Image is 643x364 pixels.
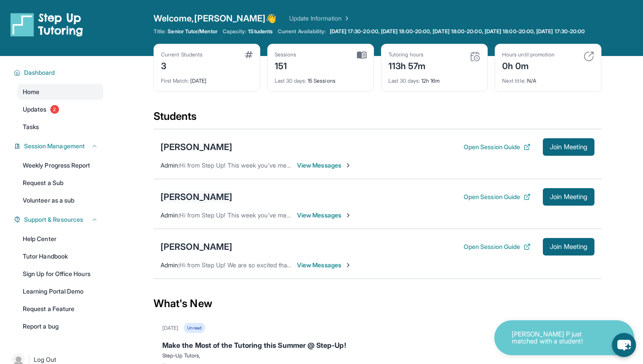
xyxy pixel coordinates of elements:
[612,333,636,357] button: chat-button
[297,161,352,170] span: View Messages
[162,340,593,352] div: Make the Most of the Tutoring this Summer @ Step-Up!
[278,28,326,35] span: Current Availability:
[289,14,350,23] a: Update Information
[357,51,367,59] img: card
[342,14,350,23] img: Chevron Right
[388,72,480,84] div: 12h 16m
[17,175,103,191] a: Request a Sub
[502,77,526,84] span: Next title :
[17,283,103,299] a: Learning Portal Demo
[470,51,480,62] img: card
[345,212,352,219] img: Chevron-Right
[297,211,352,220] span: View Messages
[543,138,594,156] button: Join Meeting
[275,72,367,84] div: 15 Sessions
[17,84,103,100] a: Home
[388,58,426,72] div: 113h 57m
[161,72,253,84] div: [DATE]
[248,28,273,35] span: 1 Students
[24,142,85,150] span: Session Management
[179,211,480,219] span: Hi from Step Up! This week you’ve met for 0 minutes and this month you’ve met for 4 hours. Happy ...
[161,191,232,203] div: [PERSON_NAME]
[17,248,103,264] a: Tutor Handbook
[24,215,83,224] span: Support & Resources
[17,101,103,117] a: Updates2
[23,105,47,114] span: Updates
[345,162,352,169] img: Chevron-Right
[275,51,297,58] div: Sessions
[161,161,179,169] span: Admin :
[154,284,601,323] div: What's New
[584,51,594,62] img: card
[24,68,55,77] span: Dashboard
[502,58,555,72] div: 0h 0m
[17,266,103,282] a: Sign Up for Office Hours
[17,157,103,173] a: Weekly Progress Report
[464,242,531,251] button: Open Session Guide
[34,355,56,364] span: Log Out
[154,109,601,129] div: Students
[184,323,205,333] div: Unread
[297,261,352,269] span: View Messages
[502,72,594,84] div: N/A
[388,77,420,84] span: Last 30 days :
[161,211,179,219] span: Admin :
[328,28,587,35] a: [DATE] 17:30-20:00, [DATE] 18:00-20:00, [DATE] 18:00-20:00, [DATE] 18:00-20:00, [DATE] 17:30-20:00
[550,244,587,249] span: Join Meeting
[161,261,179,269] span: Admin :
[550,144,587,150] span: Join Meeting
[179,161,479,169] span: Hi from Step Up! This week you’ve met for 0 minutes and this month you’ve met for 5 hours. Happy ...
[275,77,306,84] span: Last 30 days :
[388,51,426,58] div: Tutoring hours
[502,51,555,58] div: Hours until promotion
[21,142,98,150] button: Session Management
[245,51,253,58] img: card
[345,262,352,269] img: Chevron-Right
[275,58,297,72] div: 151
[168,28,217,35] span: Senior Tutor/Mentor
[464,143,531,151] button: Open Session Guide
[161,241,232,253] div: [PERSON_NAME]
[50,105,59,114] span: 2
[23,87,39,96] span: Home
[154,28,166,35] span: Title:
[17,192,103,208] a: Volunteer as a sub
[162,352,593,359] p: Step-Up Tutors,
[512,331,599,345] p: [PERSON_NAME] P just matched with a student!
[543,238,594,255] button: Join Meeting
[330,28,585,35] span: [DATE] 17:30-20:00, [DATE] 18:00-20:00, [DATE] 18:00-20:00, [DATE] 18:00-20:00, [DATE] 17:30-20:00
[17,231,103,247] a: Help Center
[154,12,277,24] span: Welcome, [PERSON_NAME] 👋
[21,215,98,224] button: Support & Resources
[464,192,531,201] button: Open Session Guide
[161,141,232,153] div: [PERSON_NAME]
[161,58,203,72] div: 3
[161,51,203,58] div: Current Students
[23,122,39,131] span: Tasks
[162,325,178,332] div: [DATE]
[10,12,83,37] img: logo
[17,318,103,334] a: Report a bug
[223,28,247,35] span: Capacity:
[543,188,594,206] button: Join Meeting
[17,301,103,317] a: Request a Feature
[21,68,98,77] button: Dashboard
[17,119,103,135] a: Tasks
[161,77,189,84] span: First Match :
[550,194,587,199] span: Join Meeting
